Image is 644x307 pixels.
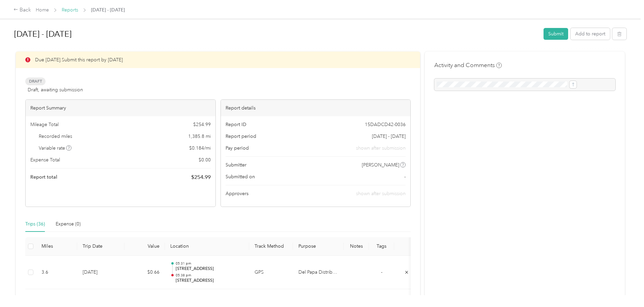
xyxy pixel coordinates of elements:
span: Submitted on [226,173,255,180]
th: Location [165,237,249,256]
div: Back [13,6,31,14]
h4: Activity and Comments [434,61,502,69]
td: GPS [249,256,293,289]
td: 3.6 [36,256,77,289]
span: Expense Total [30,156,60,163]
th: Trip Date [77,237,124,256]
div: Report details [221,100,411,116]
span: - [404,173,406,180]
a: Home [36,7,49,13]
td: $0.66 [124,256,165,289]
td: [DATE] [77,256,124,289]
span: [PERSON_NAME] [362,161,399,168]
div: Expense (0) [56,220,81,228]
th: Miles [36,237,77,256]
div: Due [DATE]. Submit this report by [DATE] [16,52,420,68]
button: Add to report [570,28,610,40]
th: Track Method [249,237,293,256]
span: Recorded miles [39,133,72,140]
span: Report total [30,174,57,181]
span: [DATE] - [DATE] [372,133,406,140]
span: Draft [25,78,46,85]
span: Mileage Total [30,121,59,128]
div: Report Summary [26,100,215,116]
span: $ 254.99 [191,173,211,181]
span: Report period [226,133,256,140]
th: Notes [344,237,369,256]
p: 05:31 pm [176,261,244,266]
th: Tags [369,237,394,256]
span: Draft, awaiting submission [28,86,83,93]
span: Approvers [226,190,248,197]
span: shown after submission [356,145,406,152]
a: Reports [62,7,78,13]
th: Purpose [293,237,344,256]
div: Trips (36) [25,220,45,228]
span: Pay period [226,145,249,152]
p: [STREET_ADDRESS] [176,278,244,284]
span: Report ID [226,121,246,128]
p: 05:38 pm [176,273,244,278]
p: [STREET_ADDRESS] [176,266,244,272]
span: [DATE] - [DATE] [91,6,125,13]
span: Variable rate [39,145,72,152]
span: $ 254.99 [193,121,211,128]
span: Submitter [226,161,246,168]
span: shown after submission [356,191,406,196]
p: 03:45 pm [176,295,244,299]
span: - [381,269,382,275]
td: Del Papa Distributing [293,256,344,289]
span: 1,385.8 mi [188,133,211,140]
button: Submit [544,28,568,40]
iframe: Everlance-gr Chat Button Frame [606,269,644,307]
span: $ 0.184 / mi [189,145,211,152]
span: 15DADCD42-0036 [365,121,406,128]
th: Value [124,237,165,256]
span: $ 0.00 [199,156,211,163]
h1: Sep 1 - 30, 2025 [14,26,539,42]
